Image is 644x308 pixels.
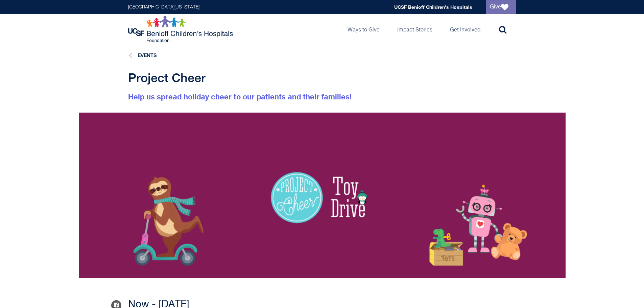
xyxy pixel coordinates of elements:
a: Get Involved [445,14,486,44]
a: Give [486,0,516,14]
a: Impact Stories [392,14,438,44]
a: [GEOGRAPHIC_DATA][US_STATE] [128,5,199,9]
a: UCSF Benioff Children's Hospitals [394,4,472,10]
span: Project Cheer [128,71,206,85]
font: Help us spread holiday cheer to our patients and their families! [128,92,352,101]
img: Logo for UCSF Benioff Children's Hospitals Foundation [128,16,235,43]
a: Events [138,52,157,58]
a: Ways to Give [342,14,385,44]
